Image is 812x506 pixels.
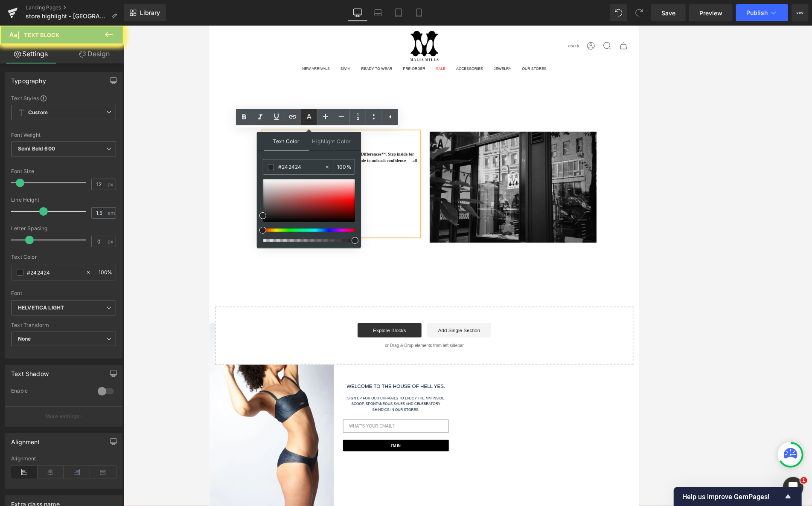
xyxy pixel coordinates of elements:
[65,191,126,198] a: at [GEOGRAPHIC_DATA]
[264,132,309,150] span: Text Color
[334,159,355,174] div: %
[11,132,116,138] div: Font Weight
[309,132,354,150] span: Highlight Color
[45,413,79,420] p: More settings
[682,492,793,502] button: Show survey - Help us improve GemPages!
[11,456,116,462] div: Alignment
[65,135,252,143] p: [GEOGRAPHIC_DATA]
[20,382,496,387] p: or Drag & Drop elements from left sidebar
[682,493,783,501] span: Help us improve GemPages!
[736,4,788,21] button: Publish
[468,17,488,32] summary: Search
[431,22,444,27] span: USD $
[11,434,40,445] div: Alignment
[661,9,675,17] span: Save
[342,49,363,55] span: jewelry
[610,4,627,21] button: Undo
[65,150,252,173] p: Our Upper East Side store is a jewel box of Love Thy Differences™. Step inside for personal fitti...
[65,246,93,253] a: 212.871.0922
[11,365,49,377] div: Text Shadow
[65,199,148,206] a: [US_STATE][GEOGRAPHIC_DATA]
[18,335,31,342] b: None
[166,445,282,464] span: SIGN UP FOR OUR CHI-MAILS TO ENJOY THE MM INSIDE SCOOP, SPONTANEOUS SALES AND CELEBRATORY SHINDIG...
[64,44,125,64] a: Design
[178,358,255,375] a: Explore Blocks
[65,214,252,221] p: [DATE] - [DATE]: 10am - 7pm
[792,4,809,21] button: More
[182,49,220,55] span: ready to wear
[28,109,48,116] b: Custom
[448,17,468,32] a: Account
[140,9,160,17] span: Library
[108,210,115,216] span: em
[160,473,288,489] input: WHAT'S YOUR EMAIL?
[699,9,722,17] span: Preview
[375,49,405,55] span: our stores
[124,4,166,21] a: New Library
[689,4,733,21] a: Preview
[27,268,81,277] input: Color
[11,322,116,328] div: Text Transform
[290,43,335,62] a: accessories
[105,43,151,62] a: new arrivals
[165,430,283,437] span: WELCOME TO THE HOUSE OF HELL YES.
[18,145,55,152] b: Semi Bold 600
[11,387,89,396] div: Enable
[368,4,388,21] a: Laptop
[5,406,122,426] button: More settings
[800,477,807,484] span: 1
[11,254,116,260] div: Text Color
[11,226,116,231] div: Letter Spacing
[11,72,46,84] div: Typography
[11,197,116,203] div: Line Height
[65,221,252,229] p: [DATE]: 10am - 6pm
[65,127,252,135] p: [PERSON_NAME]
[746,9,768,16] span: Publish
[783,477,803,497] iframe: Intercom live chat
[631,4,648,21] button: Redo
[111,49,145,55] span: new arrivals
[226,43,266,62] a: pre-order
[11,290,116,296] div: Font
[11,95,116,101] div: Text Styles
[108,239,115,244] span: px
[65,182,115,190] a: [STREET_ADDRESS]
[266,43,290,62] a: sale
[388,4,409,21] a: Tablet
[95,265,116,280] div: %
[409,4,429,21] a: Mobile
[488,17,507,32] a: Cart
[176,43,226,62] a: ready to wear
[26,13,108,20] span: store highlight - [GEOGRAPHIC_DATA]
[262,358,338,375] a: Add Single Section
[108,182,115,187] span: px
[335,43,369,62] a: jewelry
[11,168,116,174] div: Font Size
[18,304,64,312] i: HELVETICA LIGHT
[26,4,124,11] a: Landing Pages
[347,4,368,21] a: Desktop
[297,49,329,55] span: accessories
[426,20,448,29] button: USD $
[369,43,411,62] a: our stores
[65,229,252,237] p: [DATE]: 12pm - 6pm
[278,162,324,172] input: Color
[151,43,176,62] a: swim
[272,49,284,55] span: sale
[241,6,275,43] img: maliamills.com
[24,32,59,38] span: Text Block
[233,49,259,55] span: pre-order
[157,49,170,55] span: swim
